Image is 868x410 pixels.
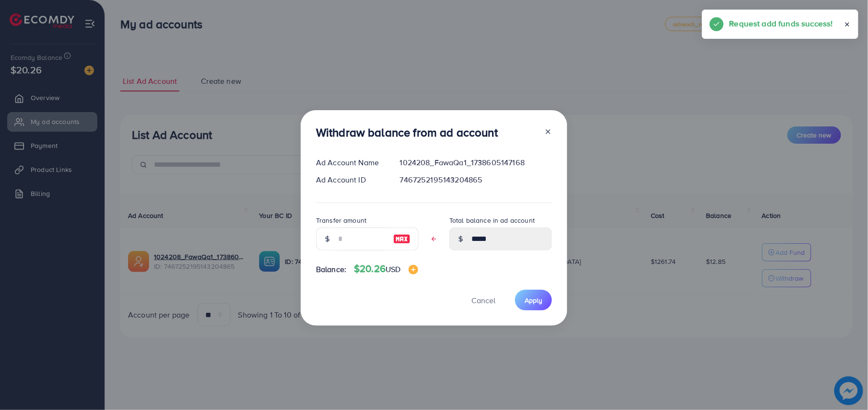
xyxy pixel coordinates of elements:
button: Cancel [459,290,507,310]
img: image [393,233,411,245]
span: USD [386,264,400,274]
h3: Withdraw balance from ad account [316,125,498,139]
div: 7467252195143204865 [392,174,560,185]
span: Balance: [316,264,346,275]
label: Transfer amount [316,216,366,225]
button: Apply [515,290,552,310]
span: Cancel [471,295,495,306]
h5: Request add funds success! [729,17,833,30]
h4: $20.26 [354,263,418,275]
span: Apply [525,296,542,305]
div: 1024208_FawaQa1_1738605147168 [392,157,560,168]
div: Ad Account ID [308,174,392,185]
img: image [409,265,418,274]
label: Total balance in ad account [449,216,535,225]
div: Ad Account Name [308,157,392,168]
